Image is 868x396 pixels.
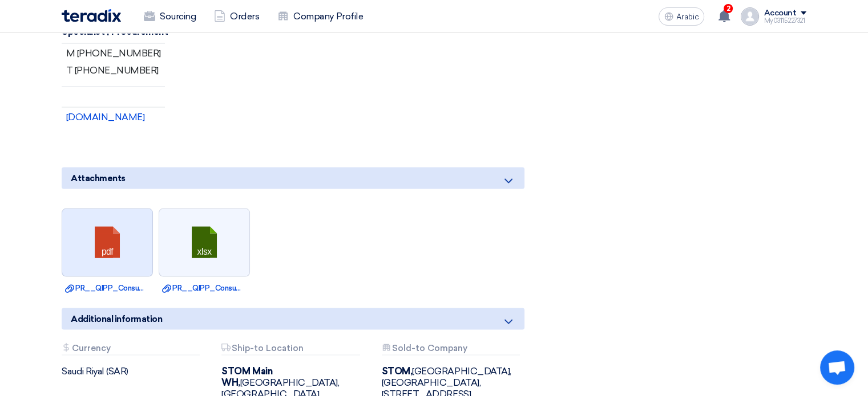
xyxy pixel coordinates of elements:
font: 2 [726,5,730,13]
font: Account [764,8,796,18]
font: Saudi Riyal (SAR) [62,366,128,377]
font: PR__QIPP_Consumables.pdf [75,284,175,292]
font: Specialist | Procurement [62,26,168,37]
button: Arabic [659,7,704,26]
font: PR__QIPP_Consumables.xlsx [172,284,273,292]
a: Orders [205,4,268,29]
font: Sold-to Company [392,343,467,353]
font: Arabic [676,12,699,22]
font: Attachments [71,173,126,183]
font: STOM, [382,366,413,377]
a: [DOMAIN_NAME] [66,112,145,123]
img: profile_test.png [741,7,759,26]
div: Open chat [820,350,854,385]
font: M [PHONE_NUMBER] [66,48,161,59]
font: Sourcing [160,11,196,22]
font: Orders [230,11,259,22]
a: PR__QIPP_Consumables.pdf [65,283,150,294]
font: My03115227321 [764,17,805,25]
font: Additional information [71,314,162,324]
font: STOM Main WH, [221,366,272,388]
a: PR__QIPP_Consumables.xlsx [162,283,247,294]
a: Sourcing [135,4,205,29]
font: Company Profile [293,11,363,22]
font: Ship-to Location [232,343,304,353]
font: Currency [72,343,111,353]
font: T [PHONE_NUMBER] [66,65,159,76]
img: Teradix logo [62,9,121,22]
